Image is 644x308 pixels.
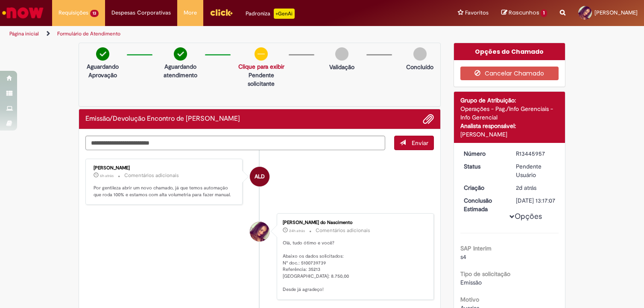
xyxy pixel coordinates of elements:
div: [PERSON_NAME] [460,130,559,139]
span: 24h atrás [289,228,305,233]
div: Pendente Usuário [516,162,556,179]
span: 6h atrás [100,173,114,178]
span: Requisições [59,9,88,17]
span: Emissão [460,279,482,286]
button: Enviar [394,136,434,150]
span: Enviar [412,139,428,147]
div: [PERSON_NAME] do Nascimento [283,220,425,225]
b: Tipo de solicitação [460,270,510,278]
b: Motivo [460,296,479,303]
span: 13 [90,10,99,17]
div: Opções do Chamado [454,43,565,60]
div: [PERSON_NAME] [94,166,236,171]
p: +GenAi [274,9,295,19]
a: Clique para exibir [238,63,284,70]
small: Comentários adicionais [316,227,370,234]
p: Concluído [406,63,433,71]
b: SAP Interim [460,244,492,252]
div: Andressa Luiza Da Silva [250,167,269,186]
img: click_logo_yellow_360x200.png [210,6,233,19]
a: Formulário de Atendimento [57,30,120,37]
img: img-circle-grey.png [413,47,427,61]
span: Despesas Corporativas [111,9,171,17]
time: 27/08/2025 10:01:30 [100,173,114,178]
small: Comentários adicionais [124,172,179,179]
dt: Número [457,149,510,158]
div: 25/08/2025 17:51:19 [516,183,556,192]
div: R13445957 [516,149,556,158]
dt: Criação [457,183,510,192]
img: circle-minus.png [255,47,268,61]
p: Olá, tudo ótimo e você? Abaixo os dados solicitados: N° doc.: 5100739739 Referência: 35213 [GEOGR... [283,240,425,293]
time: 26/08/2025 16:19:59 [289,228,305,233]
p: Validação [329,63,354,71]
span: s4 [460,253,466,261]
a: Rascunhos [501,9,547,17]
img: check-circle-green.png [174,47,187,61]
span: More [184,9,197,17]
div: Padroniza [246,9,295,19]
p: Por gentileza abrir um novo chamado, já que temos automação que roda 100% e estamos com alta volu... [94,185,236,198]
span: 1 [541,9,547,17]
button: Adicionar anexos [423,113,434,125]
img: img-circle-grey.png [335,47,348,61]
img: ServiceNow [1,4,45,21]
p: Aguardando atendimento [160,62,200,79]
time: 25/08/2025 17:51:19 [516,184,536,192]
h2: Emissão/Devolução Encontro de Contas Fornecedor Histórico de tíquete [85,115,240,123]
ul: Trilhas de página [6,26,423,42]
img: check-circle-green.png [96,47,109,61]
dt: Status [457,162,510,171]
div: Analista responsável: [460,122,559,130]
span: Rascunhos [509,9,539,17]
span: [PERSON_NAME] [594,9,638,16]
div: Bianca Domingas do Nascimento [250,222,269,241]
div: Grupo de Atribuição: [460,96,559,105]
span: 2d atrás [516,184,536,192]
div: Operações - Pag./Info Gerenciais - Info Gerencial [460,105,559,122]
a: Página inicial [9,30,39,37]
dt: Conclusão Estimada [457,196,510,213]
span: Favoritos [465,9,489,17]
span: ALD [255,166,265,187]
p: Aguardando Aprovação [82,62,123,79]
p: Pendente solicitante [238,71,284,88]
textarea: Digite sua mensagem aqui... [85,136,385,150]
button: Cancelar Chamado [460,67,559,80]
div: [DATE] 13:17:07 [516,196,556,205]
